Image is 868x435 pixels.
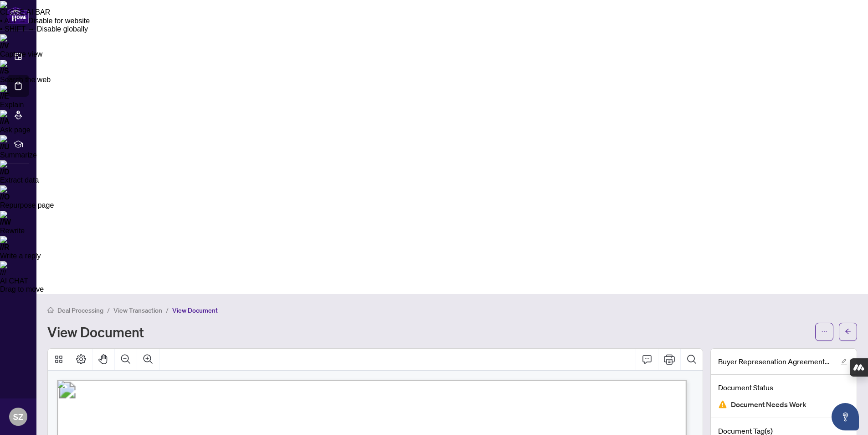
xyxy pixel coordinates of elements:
[57,306,103,314] span: Deal Processing
[845,328,851,335] span: arrow-left
[841,358,847,365] span: edit
[172,306,218,314] span: View Document
[113,306,162,314] span: View Transaction
[166,305,169,315] li: /
[718,356,832,367] span: Buyer Represenation Agreement_ScheduleA.pdf
[718,400,727,409] img: Document Status
[107,305,110,315] li: /
[718,382,849,393] h4: Document Status
[13,410,23,423] span: SZ
[821,328,827,335] span: ellipsis
[47,307,54,313] span: home
[47,325,144,339] h1: View Document
[731,398,806,411] span: Document Needs Work
[832,403,859,430] button: Open asap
